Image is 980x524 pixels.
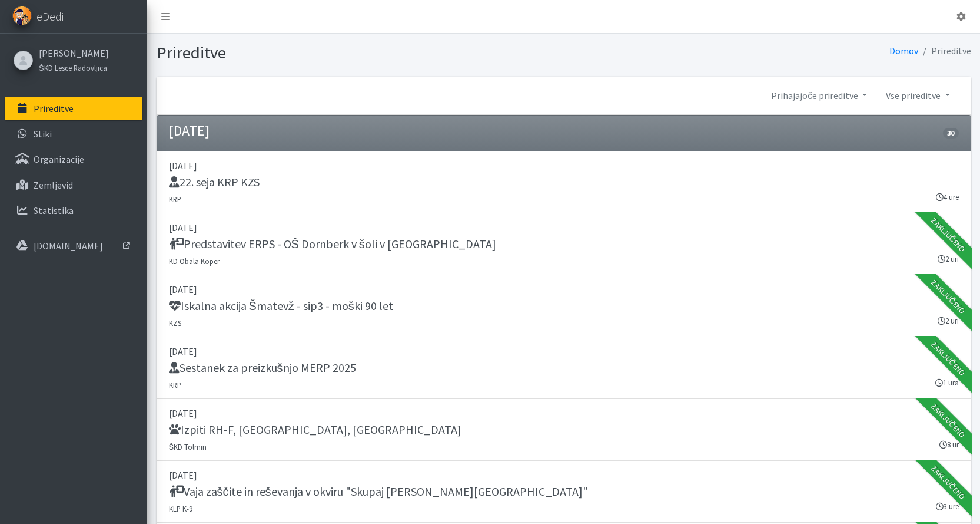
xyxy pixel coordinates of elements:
h4: [DATE] [169,123,210,140]
p: Organizacije [34,153,84,165]
p: [DATE] [169,468,959,482]
a: Vse prireditve [876,84,959,107]
small: KRP [169,380,181,390]
a: Zemljevid [5,173,142,197]
img: eDedi [12,6,32,25]
small: 4 ure [936,192,959,203]
h5: Predstavitev ERPS - OŠ Dornberk v šoli v [GEOGRAPHIC_DATA] [169,237,496,251]
a: [DATE] Predstavitev ERPS - OŠ Dornberk v šoli v [GEOGRAPHIC_DATA] KD Obala Koper 2 uri Zaključeno [157,213,971,275]
small: ŠKD Tolmin [169,442,207,452]
h5: Iskalna akcija Šmatevž - sip3 - moški 90 let [169,299,393,313]
a: Stiki [5,122,142,146]
h5: Sestanek za preizkušnjo MERP 2025 [169,361,356,375]
h5: 22. seja KRP KZS [169,175,260,189]
a: Domov [889,45,918,57]
p: Prireditve [34,103,74,114]
small: KD Obala Koper [169,256,220,266]
a: Prihajajoče prireditve [762,84,876,107]
a: Statistika [5,199,142,222]
a: Organizacije [5,147,142,171]
small: KZS [169,318,181,328]
small: KLP K-9 [169,504,192,513]
p: [DATE] [169,159,959,173]
p: [DATE] [169,344,959,358]
p: [DOMAIN_NAME] [34,240,103,252]
a: [DATE] Izpiti RH-F, [GEOGRAPHIC_DATA], [GEOGRAPHIC_DATA] ŠKD Tolmin 8 ur Zaključeno [157,399,971,461]
h1: Prireditve [157,42,560,63]
span: eDedi [36,8,64,25]
a: [DATE] Iskalna akcija Šmatevž - sip3 - moški 90 let KZS 2 uri Zaključeno [157,275,971,337]
a: [DATE] 22. seja KRP KZS KRP 4 ure [157,151,971,213]
p: [DATE] [169,220,959,235]
a: [PERSON_NAME] [39,46,109,60]
small: ŠKD Lesce Radovljica [39,63,107,72]
a: [DATE] Vaja zaščite in reševanja v okviru "Skupaj [PERSON_NAME][GEOGRAPHIC_DATA]" KLP K-9 3 ure Z... [157,461,971,523]
p: Stiki [34,128,52,140]
span: 30 [943,128,958,139]
p: Zemljevid [34,179,73,191]
a: [DATE] Sestanek za preizkušnjo MERP 2025 KRP 1 ura Zaključeno [157,337,971,399]
a: ŠKD Lesce Radovljica [39,60,109,74]
small: KRP [169,195,181,204]
p: [DATE] [169,406,959,420]
h5: Vaja zaščite in reševanja v okviru "Skupaj [PERSON_NAME][GEOGRAPHIC_DATA]" [169,485,588,499]
p: [DATE] [169,282,959,296]
h5: Izpiti RH-F, [GEOGRAPHIC_DATA], [GEOGRAPHIC_DATA] [169,423,461,437]
p: Statistika [34,205,74,216]
li: Prireditve [918,42,971,60]
a: Prireditve [5,97,142,120]
a: [DOMAIN_NAME] [5,234,142,258]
